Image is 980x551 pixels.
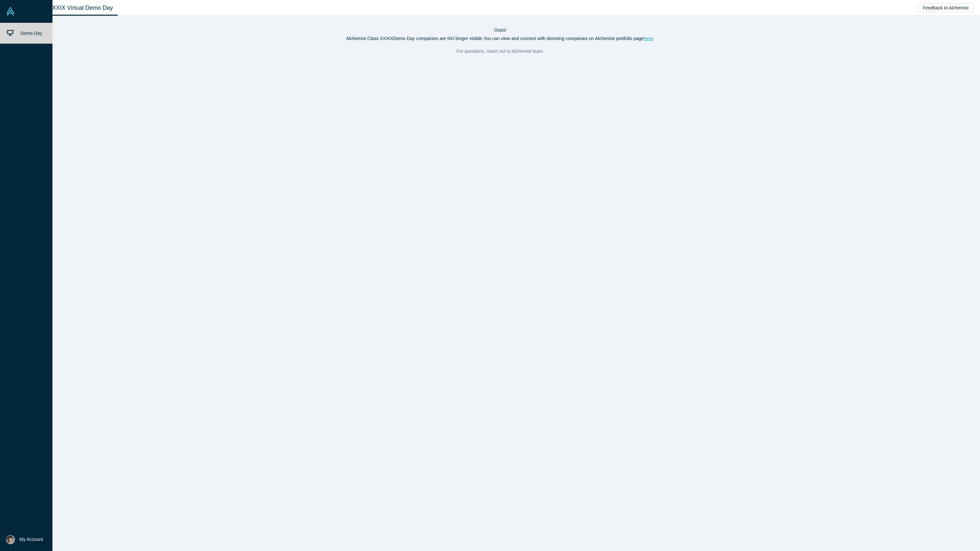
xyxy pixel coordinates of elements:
[6,7,15,16] img: Alchemist Vault Logo
[27,27,973,33] h4: Oops!
[644,36,653,41] a: here
[918,3,973,12] button: Feedback to Alchemist
[6,535,43,544] button: My Account
[20,536,43,543] span: My Account
[27,47,973,56] p: For questions, reach out to Alchemist team.
[21,31,42,36] span: Demo Day
[27,0,118,16] a: Class XXXIX Virtual Demo Day
[27,35,973,42] p: Alchemist Class XXXIX Demo Day companies are NO longer visible. You can view and connect with dem...
[6,535,15,544] img: Jiyun Hyo's Account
